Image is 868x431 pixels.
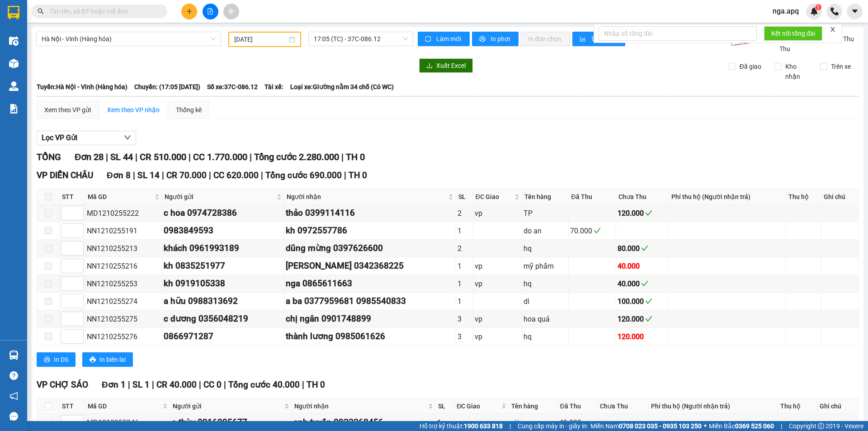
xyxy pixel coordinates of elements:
span: | [135,152,137,162]
span: close [830,26,836,33]
span: Tổng cước 40.000 [228,379,300,390]
button: printerIn DS [37,352,75,367]
span: CR 70.000 [166,170,207,180]
div: anh tuyến 0932368456 [293,416,434,429]
span: | [302,379,304,390]
input: Nhập số tổng đài [599,26,757,41]
span: Hà Nội - Vinh (Hàng hóa) [42,32,216,46]
th: STT [60,189,85,204]
span: Đơn 8 [107,170,131,180]
span: ĐC Giao [476,192,513,202]
span: CR 40.000 [156,379,197,390]
span: TH 0 [346,152,365,162]
button: plus [181,4,197,19]
div: 1 [458,296,472,307]
div: NN1210255253 [87,278,160,289]
div: hq [524,331,567,342]
span: TH 0 [349,170,367,180]
th: Chưa Thu [616,189,669,204]
div: nga 0865611663 [286,277,454,290]
div: vp [475,331,521,342]
span: question-circle [9,371,18,380]
div: 0983849593 [164,224,283,237]
span: Làm mới [436,34,462,44]
span: Đơn 28 [75,152,104,162]
div: NN1210255191 [87,225,160,237]
input: Tìm tên, số ĐT hoặc mã đơn [50,6,156,16]
div: 120.000 [618,331,667,342]
span: CC 620.000 [213,170,259,180]
span: | [189,152,191,162]
div: vp [475,313,521,325]
span: In biên lai [99,355,126,365]
span: TỔNG [37,152,61,162]
sup: 1 [815,4,821,10]
span: printer [90,356,96,364]
span: | [133,170,135,180]
span: check [641,245,648,252]
button: In đơn chọn [521,32,570,46]
th: SL [436,399,455,414]
button: file-add [203,4,218,19]
div: c hoa 0974728386 [164,206,283,220]
div: Xem theo VP gửi [44,105,91,115]
span: | [106,152,108,162]
span: Mã GD [88,192,153,202]
div: khách 0961993189 [164,242,283,255]
th: Phí thu hộ (Người nhận trả) [669,189,786,204]
th: Ghi chú [821,189,859,204]
div: 3 [458,331,472,342]
button: Lọc VP Gửi [37,131,136,145]
span: check [641,280,648,287]
img: warehouse-icon [9,350,19,360]
span: Hỗ trợ kỹ thuật: [420,421,503,431]
span: Đơn 1 [102,379,126,390]
th: STT [60,399,85,414]
div: MD1210255246 [87,417,169,428]
span: Người nhận [287,192,447,202]
span: | [152,379,154,390]
div: NN1210255213 [87,243,160,254]
div: Thống kê [176,105,202,115]
span: Miền Nam [590,421,702,431]
button: caret-down [847,4,863,19]
td: NN1210255275 [85,310,162,328]
strong: 0708 023 035 - 0935 103 250 [619,422,702,430]
span: | [128,379,130,390]
span: Lọc VP Gửi [42,132,77,143]
th: Ghi chú [817,399,859,414]
div: vp [456,417,507,428]
span: check [645,209,652,217]
span: SL 14 [137,170,160,180]
input: 12/10/2025 [234,34,287,44]
div: 40.000 [618,260,667,272]
span: caret-down [851,7,859,15]
span: | [250,152,252,162]
span: copyright [818,423,824,429]
div: hq [524,243,567,254]
span: | [224,379,226,390]
span: | [509,421,511,431]
span: Loại xe: Giường nằm 34 chỗ (Có WC) [290,82,394,92]
span: notification [9,392,18,400]
span: SL 1 [132,379,150,390]
span: In phơi [491,34,511,44]
div: 70.000 [570,225,614,237]
td: NN1210255253 [85,275,162,293]
span: down [124,134,131,141]
button: aim [223,4,239,19]
div: Xem theo VP nhận [107,105,160,115]
div: vp [475,278,521,289]
span: | [261,170,263,180]
div: thành lương 0985061626 [286,330,454,343]
span: Người nhận [294,401,426,411]
button: printerIn biên lai [82,352,133,367]
span: 17:05 (TC) - 37C-086.12 [314,32,408,46]
span: | [162,170,164,180]
td: NN1210255191 [85,222,162,240]
th: Phí thu hộ (Người nhận trả) [649,399,778,414]
div: 3 [458,313,472,325]
div: dũng mừng 0397626600 [286,242,454,255]
span: download [426,62,433,70]
button: printerIn phơi [472,32,519,46]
